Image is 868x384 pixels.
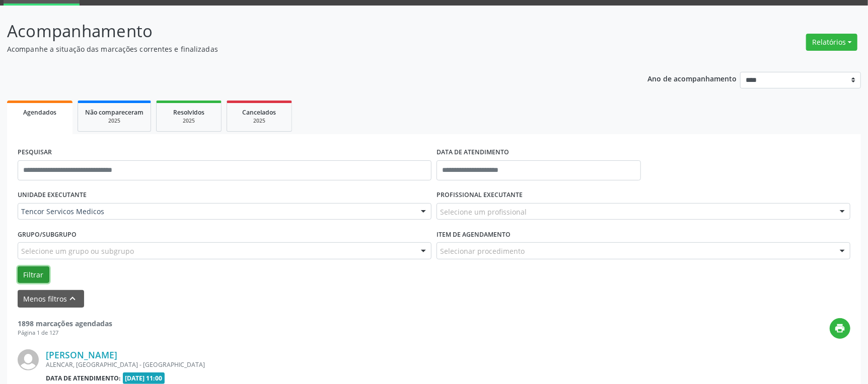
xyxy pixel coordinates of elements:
[21,207,411,217] span: Tencor Servicos Medicos
[21,246,134,256] span: Selecione um grupo ou subgrupo
[18,227,77,242] label: Grupo/Subgrupo
[164,117,214,125] div: 2025
[85,108,143,117] span: Não compareceram
[18,290,84,308] button: Menos filtroskeyboard_arrow_up
[46,374,121,382] b: Data de atendimento:
[437,227,511,242] label: Item de agendamento
[835,323,846,334] i: print
[18,319,112,328] strong: 1898 marcações agendadas
[7,19,605,44] p: Acompanhamento
[18,329,112,337] div: Página 1 de 127
[46,360,699,369] div: ALENCAR, [GEOGRAPHIC_DATA] - [GEOGRAPHIC_DATA]
[18,187,87,203] label: UNIDADE EXECUTANTE
[18,266,49,283] button: Filtrar
[440,246,525,256] span: Selecionar procedimento
[18,145,52,160] label: PESQUISAR
[23,108,56,117] span: Agendados
[437,145,509,160] label: DATA DE ATENDIMENTO
[830,318,850,339] button: print
[67,293,79,304] i: keyboard_arrow_up
[243,108,276,117] span: Cancelados
[173,108,204,117] span: Resolvidos
[85,117,143,125] div: 2025
[806,34,857,51] button: Relatórios
[123,372,165,384] span: [DATE] 11:00
[46,349,117,360] a: [PERSON_NAME]
[18,349,39,370] img: img
[647,72,737,84] p: Ano de acompanhamento
[234,117,284,125] div: 2025
[440,207,527,217] span: Selecione um profissional
[437,187,523,203] label: PROFISSIONAL EXECUTANTE
[7,44,605,54] p: Acompanhe a situação das marcações correntes e finalizadas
